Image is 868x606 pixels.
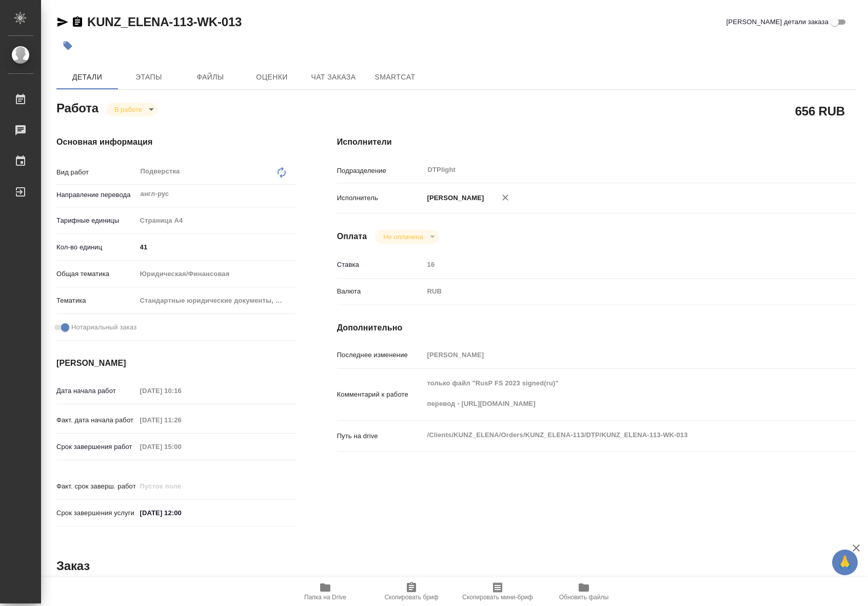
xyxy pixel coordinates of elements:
p: Исполнитель [337,193,424,203]
button: Добавить тэг [56,34,79,57]
p: [PERSON_NAME] [424,193,484,203]
button: Скопировать мини-бриф [455,577,541,606]
p: Тематика [56,296,136,306]
input: Пустое поле [424,257,814,272]
a: KUNZ_ELENA-113-WK-013 [87,15,242,29]
h4: Дополнительно [337,322,857,334]
p: Направление перевода [56,190,136,200]
p: Факт. срок заверш. работ [56,481,136,492]
button: Не оплачена [380,232,426,241]
input: Пустое поле [136,383,226,398]
h4: Исполнители [337,136,857,148]
input: Пустое поле [136,479,226,494]
input: Пустое поле [136,439,226,454]
h2: 656 RUB [795,102,845,120]
h4: [PERSON_NAME] [56,357,296,369]
button: Обновить файлы [541,577,627,606]
button: Папка на Drive [282,577,368,606]
span: Чат заказа [309,71,358,84]
div: В работе [106,103,157,116]
span: Обновить файлы [559,594,609,601]
h2: Работа [56,98,98,116]
span: Оценки [247,71,297,84]
span: Этапы [124,71,173,84]
p: Факт. дата начала работ [56,415,136,425]
textarea: /Clients/KUNZ_ELENA/Orders/KUNZ_ELENA-113/DTP/KUNZ_ELENA-113-WK-013 [424,426,814,444]
p: Общая тематика [56,269,136,279]
button: 🙏 [832,550,858,575]
span: Файлы [186,71,235,84]
p: Комментарий к работе [337,389,424,400]
span: SmartCat [370,71,420,84]
input: ✎ Введи что-нибудь [136,240,296,255]
p: Вид работ [56,167,136,178]
p: Последнее изменение [337,350,424,360]
input: Пустое поле [136,413,226,427]
span: Детали [63,71,112,84]
span: Скопировать бриф [384,594,438,601]
span: [PERSON_NAME] детали заказа [726,17,828,27]
span: 🙏 [836,552,854,573]
textarea: только файл "RusP FS 2023 signed(ru)" перевод - [URL][DOMAIN_NAME] [424,375,814,413]
button: Удалить исполнителя [494,186,517,209]
p: Срок завершения услуги [56,508,136,518]
p: Путь на drive [337,431,424,441]
span: Папка на Drive [304,594,346,601]
p: Валюта [337,286,424,297]
p: Ставка [337,260,424,270]
button: В работе [111,105,145,114]
div: В работе [375,230,438,244]
div: Стандартные юридические документы, договоры, уставы [136,292,296,309]
h2: Заказ [56,558,90,574]
p: Дата начала работ [56,386,136,396]
div: RUB [424,283,814,300]
span: Нотариальный заказ [71,322,136,333]
p: Срок завершения работ [56,442,136,452]
span: Скопировать мини-бриф [462,594,532,601]
button: Скопировать бриф [368,577,455,606]
input: Пустое поле [424,347,814,362]
h4: Оплата [337,230,367,243]
p: Подразделение [337,166,424,176]
button: Скопировать ссылку [71,16,84,28]
p: Кол-во единиц [56,242,136,252]
p: Тарифные единицы [56,216,136,226]
input: ✎ Введи что-нибудь [136,505,226,520]
div: Юридическая/Финансовая [136,265,296,283]
div: Страница А4 [136,212,296,229]
button: Скопировать ссылку для ЯМессенджера [56,16,69,28]
h4: Основная информация [56,136,296,148]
